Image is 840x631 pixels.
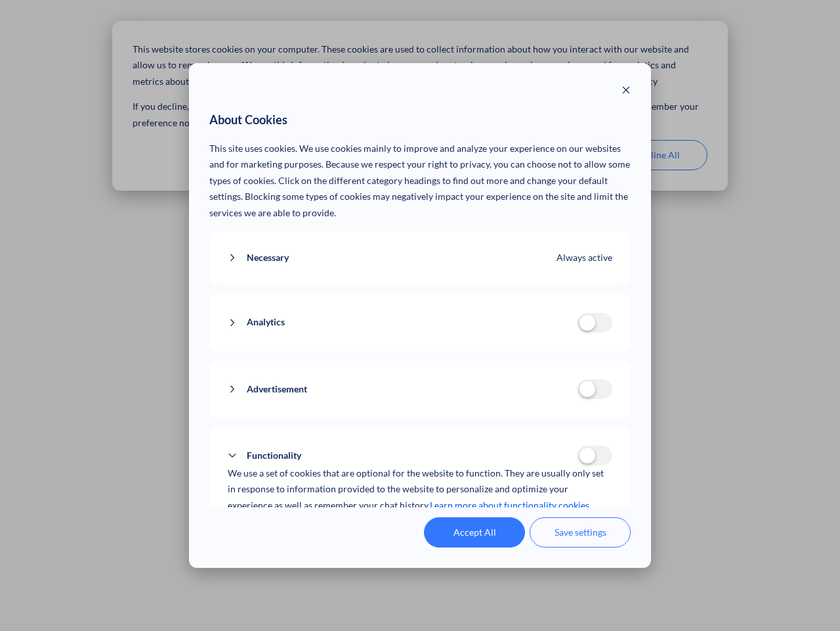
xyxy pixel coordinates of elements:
[247,381,307,398] span: Advertisement
[228,250,557,266] button: Necessary
[556,250,612,266] span: Always active
[774,568,840,631] iframe: Chat Widget
[247,448,301,464] span: Functionality
[247,314,285,331] span: Analytics
[209,141,631,222] p: This site uses cookies. We use cookies mainly to improve and analyze your experience on our websi...
[247,250,289,266] span: Necessary
[228,465,613,514] p: We use a set of cookies that are optional for the website to function. They are usually only set ...
[228,381,577,398] button: Advertisement
[228,314,577,331] button: Analytics
[424,517,525,548] button: Accept All
[621,83,631,100] button: Close modal
[430,498,591,514] a: Learn more about functionality cookies.
[530,517,631,548] button: Save settings
[228,448,577,464] button: Functionality
[209,110,287,131] span: About Cookies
